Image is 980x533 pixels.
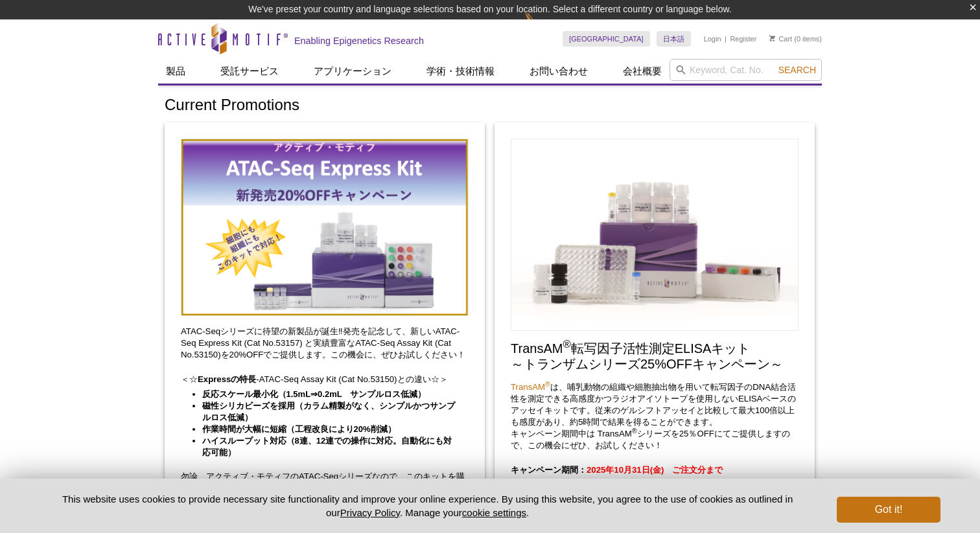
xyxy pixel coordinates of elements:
[419,59,502,84] a: 学術・技術情報
[40,492,815,519] p: This website uses cookies to provide necessary site functionality and improve your online experie...
[730,34,756,43] a: Register
[340,507,400,518] a: Privacy Policy
[769,35,775,41] img: Your Cart
[294,35,424,47] h2: Enabling Epigenetics Research
[524,10,559,40] img: Change Here
[778,65,816,75] span: Search
[202,389,426,399] strong: 反応スケール最小化（1.5mL⇒0.2mL サンプルロス低減）
[181,139,469,316] img: Save on ATAC-Seq Kits
[775,64,820,76] button: Search
[198,374,256,384] strong: Expressの特長
[511,139,799,331] img: Save on TransAM
[213,59,286,84] a: 受託サービス
[181,374,469,385] p: ＜☆ -ATAC-Seq Assay Kit (Cat No.53150)との違い☆＞
[165,96,815,115] h1: Current Promotions
[725,31,727,47] li: |
[704,34,721,43] a: Login
[511,465,723,475] strong: キャンペーン期間：
[306,59,399,84] a: アプリケーション
[511,381,799,451] p: は、哺乳動物の組織や細胞抽出物を用いて転写因子のDNA結合活性を測定できる高感度かつラジオアイソトープを使用しないELISAベースのアッセイキットです。従来のゲルシフトアッセイと比較して最大10...
[563,31,650,47] a: [GEOGRAPHIC_DATA]
[202,424,396,434] strong: 作業時間が大幅に短縮（工程改良により20%削減）
[670,59,822,81] input: Keyword, Cat. No.
[545,380,550,387] sup: ®
[837,497,940,523] button: Got it!
[615,59,670,84] a: 会社概要
[563,338,570,350] sup: ®
[511,382,550,392] a: TransAM®
[769,31,822,47] li: (0 items)
[202,436,452,457] strong: ハイスループット対応（8連、12連での操作に対応。自動化にも対応可能）
[769,34,792,43] a: Cart
[632,426,637,434] sup: ®
[181,326,469,361] p: ATAC-Seqシリーズに待望の新製品が誕生‼発売を記念して、新しいATAC-Seq Express Kit (Cat No.53157) と実績豊富なATAC-Seq Assay Kit (C...
[158,59,193,84] a: 製品
[587,465,723,475] span: 2025年10月31日(金) ご注文分まで
[202,401,455,422] strong: 磁性シリカビーズを採用（カラム精製がなく、シンプルかつサンプルロス低減）
[462,507,526,518] button: cookie settings
[181,471,469,494] p: 勿論、アクティブ・モティフのATAC-Seqシリーズなので、このキットを購入するだけでNGS解析用のDNAライブラリ調製までできちゃいます！
[511,341,799,372] h2: TransAM 転写因子活性測定ELISAキット ～トランザムシリーズ25%OFFキャンペーン～
[522,59,596,84] a: お問い合わせ
[657,31,691,47] a: 日本語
